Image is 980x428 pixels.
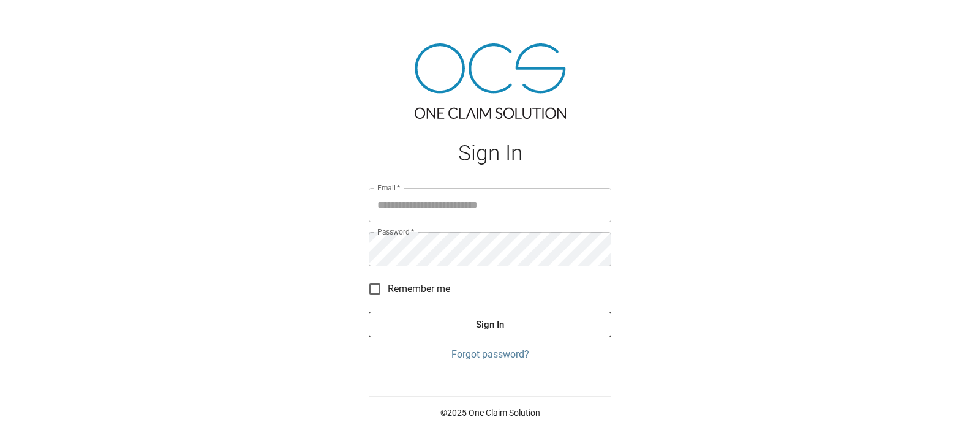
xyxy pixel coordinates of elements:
img: ocs-logo-white-transparent.png [15,7,64,32]
label: Password [377,227,414,237]
img: ocs-logo-tra.png [415,43,566,119]
button: Sign In [369,312,611,337]
label: Email [377,182,401,193]
a: Forgot password? [369,347,611,362]
p: © 2025 One Claim Solution [369,407,611,419]
span: Remember me [388,282,450,296]
h1: Sign In [369,141,611,166]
